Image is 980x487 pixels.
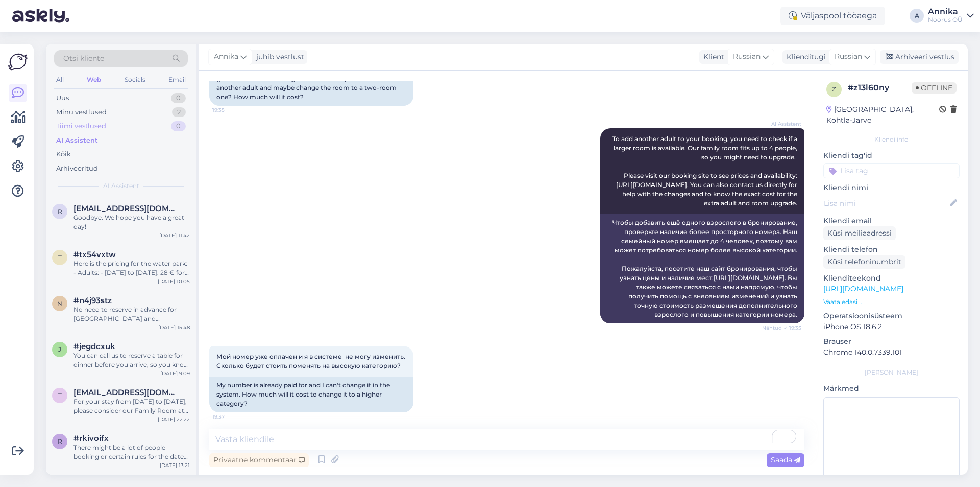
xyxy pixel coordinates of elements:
a: AnnikaNoorus OÜ [928,8,974,24]
div: 2 [172,107,186,118]
p: Kliendi tag'id [823,150,960,161]
div: Socials [122,73,148,86]
div: Hello. I have booked a family room 2 adults and 2 children ([DEMOGRAPHIC_DATA]). 14-16.09.25 Is i... [209,61,413,106]
span: t [58,391,62,399]
p: iPhone OS 18.6.2 [823,321,960,332]
input: Lisa nimi [824,198,948,209]
span: Russian [733,51,761,62]
div: Arhiveeritud [56,164,98,174]
div: Noorus OÜ [928,16,963,24]
div: Here is the pricing for the water park: - Adults: - [DATE] to [DATE]: 28 € for 4 hours - [DATE] a... [73,259,190,277]
div: Privaatne kommentaar [209,453,309,467]
div: There might be a lot of people booking or certain rules for the dates you picked. I can help you ... [73,443,190,461]
div: Goodbye. We hope you have a great day! [73,213,190,231]
div: AI Assistent [56,135,98,146]
p: Kliendi email [823,216,960,226]
span: Russian [835,51,862,62]
div: Uus [56,93,69,103]
div: Küsi telefoninumbrit [823,255,905,269]
p: Klienditeekond [823,273,960,284]
a: [URL][DOMAIN_NAME] [823,284,903,293]
p: Brauser [823,336,960,347]
img: Askly Logo [8,52,28,72]
span: z [832,85,836,93]
p: Kliendi nimi [823,182,960,193]
span: 19:37 [212,413,251,421]
div: Klienditugi [782,52,826,62]
span: n [57,299,62,307]
span: #tx54vxtw [73,250,116,259]
span: #rkivoifx [73,434,109,443]
div: [PERSON_NAME] [823,368,960,377]
span: j [58,345,61,353]
div: Web [85,73,103,86]
p: Operatsioonisüsteem [823,311,960,321]
div: Arhiveeri vestlus [880,50,959,64]
span: reet.viikholm@gmail.com [73,204,180,213]
p: Vaata edasi ... [823,297,960,307]
div: 0 [171,121,186,131]
div: A [910,9,924,23]
span: AI Assistent [763,120,801,128]
span: r [58,437,62,445]
div: Kõik [56,149,71,159]
span: #n4j93stz [73,296,112,305]
div: You can call us to reserve a table for dinner before you arrive, so you know if we have space. Or... [73,351,190,369]
span: Nähtud ✓ 19:35 [762,324,801,332]
span: Offline [912,82,957,94]
div: [DATE] 22:22 [158,415,190,423]
span: Annika [214,51,238,62]
div: Minu vestlused [56,107,107,118]
div: Küsi meiliaadressi [823,226,896,240]
p: Kliendi telefon [823,244,960,255]
span: #jegdcxuk [73,342,115,351]
div: Väljaspool tööaega [780,7,885,25]
span: Saada [771,455,800,465]
p: Chrome 140.0.7339.101 [823,347,960,358]
div: juhib vestlust [252,52,304,62]
div: [DATE] 9:09 [160,369,190,377]
div: My number is already paid for and I can't change it in the system. How much will it cost to chang... [209,377,413,412]
div: [GEOGRAPHIC_DATA], Kohtla-Järve [826,104,939,126]
span: AI Assistent [103,181,139,191]
div: [DATE] 11:42 [159,231,190,239]
div: [DATE] 10:05 [158,277,190,285]
a: [URL][DOMAIN_NAME] [714,274,785,282]
span: tash_1987@bk.ru [73,388,180,397]
div: # z13l60ny [848,82,912,94]
div: For your stay from [DATE] to [DATE], please consider our Family Room at [GEOGRAPHIC_DATA]. It fit... [73,397,190,415]
div: Tiimi vestlused [56,121,106,131]
span: 19:35 [212,106,251,114]
p: Märkmed [823,383,960,394]
div: [DATE] 15:48 [158,323,190,331]
span: To add another adult to your booking, you need to check if a larger room is available. Our family... [612,135,799,207]
span: r [58,207,62,215]
div: All [54,73,66,86]
span: t [58,253,62,261]
div: Klient [699,52,724,62]
input: Lisa tag [823,163,960,178]
div: Kliendi info [823,135,960,144]
a: [URL][DOMAIN_NAME] [616,181,687,189]
div: Чтобы добавить ещё одного взрослого в бронирование, проверьте наличие более просторного номера. Н... [600,214,804,323]
div: Email [166,73,188,86]
textarea: To enrich screen reader interactions, please activate Accessibility in Grammarly extension settings [209,429,804,450]
div: [DATE] 13:21 [160,461,190,469]
span: Otsi kliente [63,53,104,64]
div: No need to reserve in advance for [GEOGRAPHIC_DATA] and [GEOGRAPHIC_DATA]. Just come and enjoy. [73,305,190,323]
div: Annika [928,8,963,16]
div: 0 [171,93,186,103]
span: Мой номер уже оплачен и я в системе не могу изменить. Сколько будет стоить поменять на высокую ка... [216,353,407,369]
